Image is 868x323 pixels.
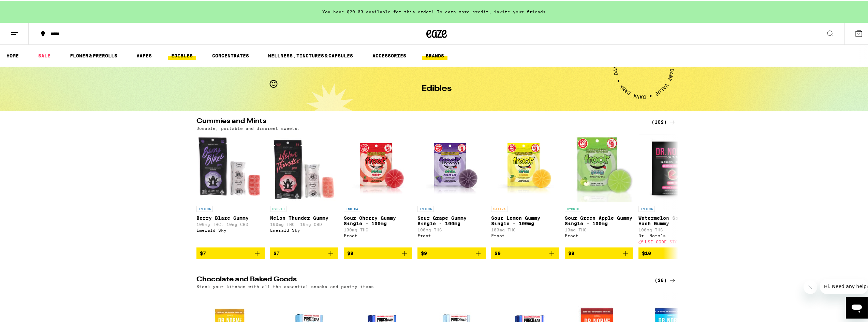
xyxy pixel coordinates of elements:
[421,250,427,255] span: $9
[417,246,486,258] button: Add to bag
[3,51,22,59] a: HOME
[638,227,707,231] p: 100mg THC
[565,205,581,211] p: HYBRID
[417,133,486,201] img: Froot - Sour Grape Gummy Single - 100mg
[491,232,559,237] div: Froot
[196,221,265,226] p: 100mg THC: 10mg CBD
[565,246,633,258] button: Add to bag
[196,275,643,283] h2: Chocolate and Baked Goods
[133,51,155,59] a: VAPES
[422,51,447,59] a: BRANDS
[196,214,265,220] p: Berry Blaze Gummy
[642,250,651,255] span: $10
[196,133,265,201] img: Emerald Sky - Berry Blaze Gummy
[344,205,360,211] p: INDICA
[422,84,452,92] h1: Edibles
[4,5,49,10] span: Hi. Need any help?
[638,232,707,237] div: Dr. Norm's
[491,9,551,13] span: invite your friends.
[565,133,633,201] img: Froot - Sour Green Apple Gummy Single - 100mg
[495,250,501,255] span: $9
[638,246,707,258] button: Add to bag
[568,250,574,255] span: $9
[270,246,338,258] button: Add to bag
[651,117,677,125] a: (102)
[638,205,655,211] p: INDICA
[491,133,559,201] img: Froot - Sour Lemon Gummy Single - 100mg
[491,133,559,246] a: Open page for Sour Lemon Gummy Single - 100mg from Froot
[565,214,633,225] p: Sour Green Apple Gummy Single - 100mg
[196,227,265,231] div: Emerald Sky
[270,214,338,220] p: Melon Thunder Gummy
[417,232,486,237] div: Froot
[565,227,633,231] p: 10mg THC
[209,51,252,59] a: CONCENTRATES
[196,283,377,288] p: Stock your kitchen with all the essential snacks and pantry items.
[491,205,507,211] p: SATIVA
[417,205,434,211] p: INDICA
[270,133,338,246] a: Open page for Melon Thunder Gummy from Emerald Sky
[196,133,265,246] a: Open page for Berry Blaze Gummy from Emerald Sky
[491,214,559,225] p: Sour Lemon Gummy Single - 100mg
[804,279,817,293] iframe: Close message
[270,205,286,211] p: HYBRID
[344,214,412,225] p: Sour Cherry Gummy Single - 100mg
[846,296,868,318] iframe: Button to launch messaging window
[491,246,559,258] button: Add to bag
[639,133,705,201] img: Dr. Norm's - Watermelon Solventless Hash Gummy
[265,51,356,59] a: WELLNESS, TINCTURES & CAPSULES
[369,51,410,59] a: ACCESSORIES
[417,227,486,231] p: 100mg THC
[645,239,686,243] span: USE CODE STONER
[344,133,412,246] a: Open page for Sour Cherry Gummy Single - 100mg from Froot
[344,232,412,237] div: Froot
[654,275,677,283] a: (26)
[274,250,280,255] span: $7
[200,250,206,255] span: $7
[196,205,213,211] p: INDICA
[491,227,559,231] p: 100mg THC
[35,51,54,59] a: SALE
[67,51,121,59] a: FLOWER & PREROLLS
[270,221,338,226] p: 100mg THC: 10mg CBD
[270,133,338,201] img: Emerald Sky - Melon Thunder Gummy
[344,227,412,231] p: 100mg THC
[270,227,338,231] div: Emerald Sky
[196,246,265,258] button: Add to bag
[196,117,643,125] h2: Gummies and Mints
[638,133,707,246] a: Open page for Watermelon Solventless Hash Gummy from Dr. Norm's
[196,125,300,130] p: Dosable, portable and discreet sweets.
[565,232,633,237] div: Froot
[417,133,486,246] a: Open page for Sour Grape Gummy Single - 100mg from Froot
[417,214,486,225] p: Sour Grape Gummy Single - 100mg
[820,278,868,293] iframe: Message from company
[344,246,412,258] button: Add to bag
[168,51,196,59] a: EDIBLES
[347,250,353,255] span: $9
[322,9,491,13] span: You have $20.00 available for this order! To earn more credit,
[638,214,707,225] p: Watermelon Solventless Hash Gummy
[565,133,633,246] a: Open page for Sour Green Apple Gummy Single - 100mg from Froot
[344,133,412,201] img: Froot - Sour Cherry Gummy Single - 100mg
